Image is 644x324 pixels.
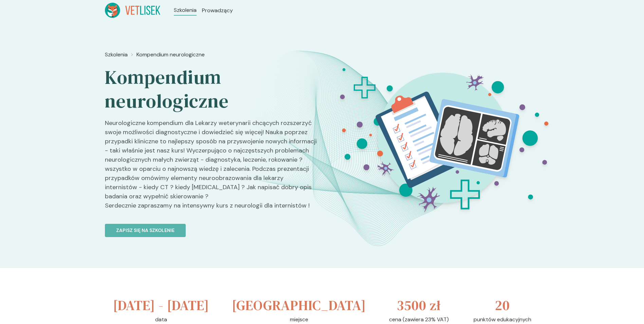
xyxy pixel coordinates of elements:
[389,316,449,324] p: cena (zawiera 23% VAT)
[105,216,317,237] a: Zapisz się na szkolenie
[290,316,308,324] p: miejsce
[105,119,317,216] p: Neurologiczne kompendium dla Lekarzy weterynarii chcących rozszerzyć swoje możliwości diagnostycz...
[155,316,167,324] p: data
[232,295,366,316] h3: [GEOGRAPHIC_DATA]
[113,295,209,316] h3: [DATE] - [DATE]
[116,227,174,234] p: Zapisz się na szkolenie
[474,316,531,324] p: punktów edukacyjnych
[105,66,317,113] h2: Kompendium neurologiczne
[136,51,205,59] a: Kompendium neurologiczne
[105,51,128,59] a: Szkolenia
[202,6,233,15] a: Prowadzący
[105,224,186,237] button: Zapisz się na szkolenie
[321,48,562,229] img: Z2B81JbqstJ98kzt_Neuroo_BT.svg
[174,6,197,14] a: Szkolenia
